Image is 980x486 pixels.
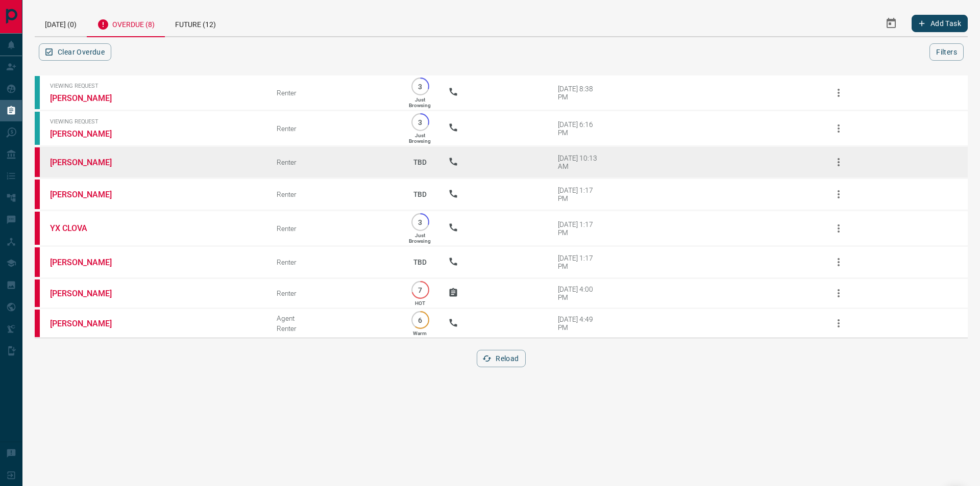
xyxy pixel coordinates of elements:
[35,180,40,209] div: property.ca
[50,158,127,167] a: [PERSON_NAME]
[409,233,431,244] p: Just Browsing
[477,350,525,367] button: Reload
[416,316,424,324] p: 6
[409,133,431,144] p: Just Browsing
[277,190,392,198] div: Renter
[407,248,433,276] p: TBD
[277,89,392,97] div: Renter
[50,223,127,233] a: YX CLOVA
[407,148,433,176] p: TBD
[277,314,392,322] div: Agent
[416,218,424,226] p: 3
[277,224,392,233] div: Renter
[87,10,165,37] div: Overdue (8)
[277,289,392,297] div: Renter
[879,11,903,36] button: Select Date Range
[558,315,601,331] div: [DATE] 4:49 PM
[35,310,40,337] div: property.ca
[35,76,40,109] div: condos.ca
[50,118,261,125] span: Viewing Request
[407,181,433,208] p: TBD
[277,124,392,133] div: Renter
[50,258,127,267] a: [PERSON_NAME]
[415,300,425,306] p: HOT
[35,247,40,277] div: property.ca
[929,43,964,61] button: Filters
[277,258,392,266] div: Renter
[277,324,392,332] div: Renter
[277,158,392,166] div: Renter
[35,112,40,145] div: condos.ca
[558,186,601,202] div: [DATE] 1:17 PM
[35,10,87,36] div: [DATE] (0)
[558,254,601,270] div: [DATE] 1:17 PM
[558,85,601,101] div: [DATE] 8:38 PM
[416,286,424,294] p: 7
[165,10,226,36] div: Future (12)
[50,83,261,89] span: Viewing Request
[416,118,424,126] p: 3
[50,319,127,328] a: [PERSON_NAME]
[50,190,127,199] a: [PERSON_NAME]
[39,43,111,61] button: Clear Overdue
[558,220,601,237] div: [DATE] 1:17 PM
[409,97,431,108] p: Just Browsing
[558,154,601,170] div: [DATE] 10:13 AM
[558,285,601,301] div: [DATE] 4:00 PM
[35,147,40,177] div: property.ca
[35,212,40,245] div: property.ca
[416,83,424,90] p: 3
[413,330,427,336] p: Warm
[50,129,127,139] a: [PERSON_NAME]
[912,15,968,32] button: Add Task
[558,120,601,137] div: [DATE] 6:16 PM
[50,93,127,103] a: [PERSON_NAME]
[35,279,40,307] div: property.ca
[50,289,127,298] a: [PERSON_NAME]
